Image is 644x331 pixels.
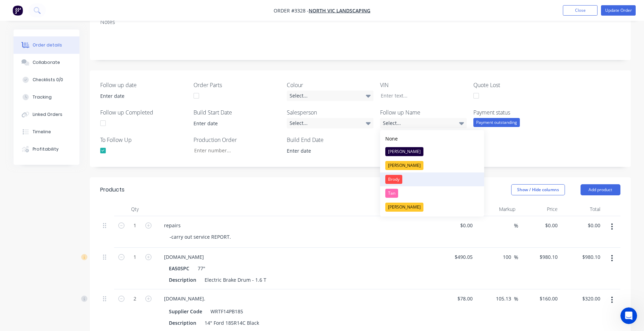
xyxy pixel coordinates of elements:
[33,94,52,100] div: Tracking
[189,118,275,129] input: Enter date
[380,145,484,159] button: [PERSON_NAME]
[100,108,187,117] label: Follow up Completed
[385,203,423,212] div: [PERSON_NAME]
[380,159,484,172] button: [PERSON_NAME]
[511,184,565,195] button: Show / Hide columns
[14,88,79,106] button: Tracking
[287,91,373,101] div: Select...
[33,111,62,118] div: Linked Orders
[208,306,246,316] div: WRTF14PB185
[601,5,636,16] button: Update Order
[158,220,186,230] div: repairs
[473,108,560,117] label: Payment status
[309,7,370,14] a: North Vic Landscaping
[563,5,598,16] button: Close
[14,36,79,54] button: Order details
[100,186,124,194] div: Products
[385,175,402,184] div: Brody
[195,263,205,273] div: 77"
[158,252,209,262] div: [DOMAIN_NAME]
[380,133,484,145] button: None
[14,54,79,71] button: Collaborate
[166,306,205,316] div: Supplier Code
[473,118,520,127] div: Payment outstanding
[14,71,79,88] button: Checklists 0/0
[14,106,79,123] button: Linked Orders
[380,118,467,128] div: Select...
[473,81,560,89] label: Quote Lost
[380,172,484,186] button: Brody
[380,186,484,200] button: Tan
[514,295,518,303] span: %
[33,59,60,66] div: Collaborate
[385,189,398,198] div: Tan
[100,136,187,144] label: To Follow Up
[33,129,51,135] div: Timeline
[385,135,398,142] div: None
[12,5,23,16] img: Factory
[100,19,620,25] div: Notes
[274,7,309,14] span: Order #3328 -
[282,146,368,156] input: Enter date
[33,77,63,83] div: Checklists 0/0
[33,146,59,152] div: Profitability
[14,141,79,158] button: Profitability
[194,108,280,117] label: Build Start Date
[380,81,467,89] label: VIN
[158,294,211,304] div: [DOMAIN_NAME].
[33,42,62,48] div: Order details
[287,108,373,117] label: Salesperson
[202,275,269,285] div: Electric Brake Drum - 1.6 T
[166,318,199,328] div: Description
[385,161,423,170] div: [PERSON_NAME]
[100,81,187,89] label: Follow up date
[114,202,156,216] div: Qty
[164,232,237,242] div: -carry out service REPORT.
[166,275,199,285] div: Description
[385,147,423,156] div: [PERSON_NAME]
[194,136,280,144] label: Production Order
[194,81,280,89] label: Order Parts
[169,263,192,273] div: EA50SPC
[514,253,518,261] span: %
[518,202,561,216] div: Price
[380,108,467,117] label: Follow up Name
[514,222,518,230] span: %
[380,200,484,214] button: [PERSON_NAME]
[581,184,620,195] button: Add product
[14,123,79,141] button: Timeline
[202,318,262,328] div: 14" Ford 185R14C Black
[560,202,603,216] div: Total
[188,145,280,156] input: Enter number...
[620,307,637,324] iframe: Intercom live chat
[287,136,373,144] label: Build End Date
[475,202,518,216] div: Markup
[287,81,373,89] label: Colour
[287,118,373,128] div: Select...
[95,91,182,101] input: Enter date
